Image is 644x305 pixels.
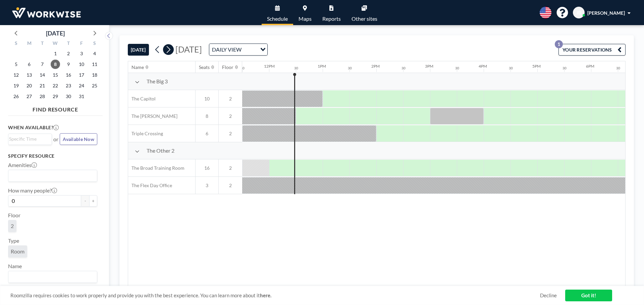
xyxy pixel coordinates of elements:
[196,113,218,119] span: 8
[63,136,94,142] span: Available Now
[77,81,86,90] span: Friday, October 24, 2025
[53,136,58,143] span: or
[90,60,99,69] span: Saturday, October 11, 2025
[10,40,23,48] div: S
[38,92,47,101] span: Tuesday, October 28, 2025
[260,292,271,298] a: here.
[576,10,581,16] span: JB
[77,49,86,58] span: Friday, October 3, 2025
[11,70,21,80] span: Sunday, October 12, 2025
[196,96,218,102] span: 10
[8,237,19,244] label: Type
[540,292,557,299] a: Decline
[371,64,380,69] div: 2PM
[38,81,47,90] span: Tuesday, October 21, 2025
[562,66,567,70] div: 30
[131,64,144,70] div: Name
[23,40,36,48] div: M
[51,92,60,101] span: Wednesday, October 29, 2025
[24,81,34,90] span: Monday, October 20, 2025
[90,70,99,80] span: Saturday, October 18, 2025
[209,44,267,55] div: Search for option
[586,64,594,69] div: 6PM
[60,133,97,145] button: Available Now
[36,40,49,48] div: T
[88,40,101,48] div: S
[11,248,24,254] span: Room
[90,49,99,58] span: Saturday, October 4, 2025
[558,44,626,56] button: YOUR RESERVATIONS1
[267,16,288,21] span: Schedule
[8,153,97,159] h3: Specify resource
[64,70,73,80] span: Thursday, October 16, 2025
[128,44,149,56] button: [DATE]
[147,147,174,154] span: The Other 2
[219,131,242,137] span: 2
[128,182,172,188] span: The Flex Day Office
[51,49,60,58] span: Wednesday, October 1, 2025
[240,66,245,70] div: 30
[318,64,326,69] div: 1PM
[9,135,48,143] input: Search for option
[348,66,352,70] div: 30
[9,171,93,180] input: Search for option
[81,195,89,207] button: -
[64,60,73,69] span: Thursday, October 9, 2025
[8,212,20,219] label: Floor
[64,92,73,101] span: Thursday, October 30, 2025
[49,40,62,48] div: W
[11,223,14,229] span: 2
[455,66,459,70] div: 30
[24,92,34,101] span: Monday, October 27, 2025
[38,70,47,80] span: Tuesday, October 14, 2025
[196,182,218,188] span: 3
[294,66,298,70] div: 30
[199,64,210,70] div: Seats
[219,113,242,119] span: 2
[128,131,163,137] span: Triple Crossing
[11,60,21,69] span: Sunday, October 5, 2025
[8,134,52,144] div: Search for option
[9,273,93,281] input: Search for option
[509,66,513,70] div: 30
[128,96,156,102] span: The Capitol
[51,81,60,90] span: Wednesday, October 22, 2025
[175,44,202,54] span: [DATE]
[128,113,177,119] span: The [PERSON_NAME]
[479,64,487,69] div: 4PM
[90,81,99,90] span: Saturday, October 25, 2025
[64,49,73,58] span: Thursday, October 2, 2025
[128,165,184,171] span: The Broad Training Room
[51,70,60,80] span: Wednesday, October 15, 2025
[352,16,377,21] span: Other sites
[219,96,242,102] span: 2
[211,45,243,54] span: DAILY VIEW
[565,290,612,301] a: Got it!
[222,64,233,70] div: Floor
[219,182,242,188] span: 2
[264,64,275,69] div: 12PM
[11,6,82,19] img: organization-logo
[10,292,540,299] span: Roomzilla requires cookies to work properly and provide you with the best experience. You can lea...
[11,81,21,90] span: Sunday, October 19, 2025
[46,28,65,38] div: [DATE]
[64,81,73,90] span: Thursday, October 23, 2025
[77,70,86,80] span: Friday, October 17, 2025
[587,10,625,16] span: [PERSON_NAME]
[8,271,97,283] div: Search for option
[51,60,60,69] span: Wednesday, October 8, 2025
[24,60,34,69] span: Monday, October 6, 2025
[244,45,256,54] input: Search for option
[75,40,88,48] div: F
[8,187,57,194] label: How many people?
[401,66,406,70] div: 30
[555,40,563,48] p: 1
[62,40,75,48] div: T
[8,170,97,181] div: Search for option
[8,103,103,113] h4: FIND RESOURCE
[77,60,86,69] span: Friday, October 10, 2025
[8,263,22,270] label: Name
[322,16,341,21] span: Reports
[532,64,541,69] div: 5PM
[24,70,34,80] span: Monday, October 13, 2025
